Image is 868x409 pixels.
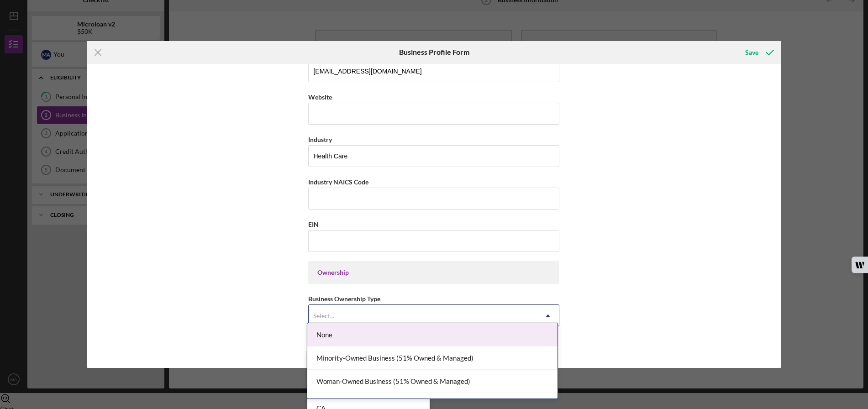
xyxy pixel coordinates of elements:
[307,323,558,346] div: None
[308,178,368,186] label: Industry NAICS Code
[745,43,758,62] div: Save
[313,312,334,320] div: Select...
[307,370,558,393] div: Woman-Owned Business (51% Owned & Managed)
[399,48,469,56] h6: Business Profile Form
[736,43,781,62] button: Save
[308,220,319,228] label: EIN
[308,136,332,143] label: Industry
[317,269,550,276] div: Ownership
[308,93,332,101] label: Website
[307,346,558,370] div: Minority-Owned Business (51% Owned & Managed)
